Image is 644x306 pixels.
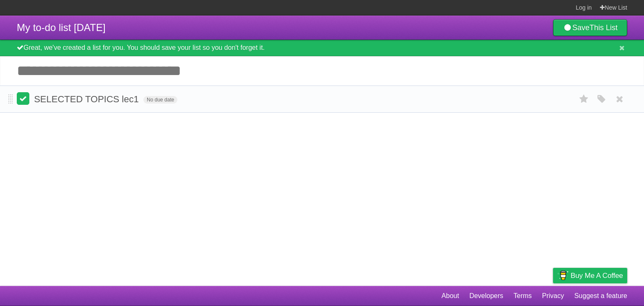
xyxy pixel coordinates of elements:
a: Suggest a feature [574,288,627,304]
span: No due date [143,96,177,104]
b: This List [589,23,618,32]
label: Done [17,92,29,105]
a: Terms [514,288,532,304]
label: Star task [576,92,592,106]
span: Buy me a coffee [571,268,623,283]
span: My to-do list [DATE] [17,22,106,33]
a: SaveThis List [553,19,627,36]
a: Buy me a coffee [553,268,627,283]
a: Privacy [542,288,564,304]
a: Developers [469,288,503,304]
a: About [441,288,459,304]
img: Buy me a coffee [557,268,569,283]
span: SELECTED TOPICS lec1 [34,94,141,104]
